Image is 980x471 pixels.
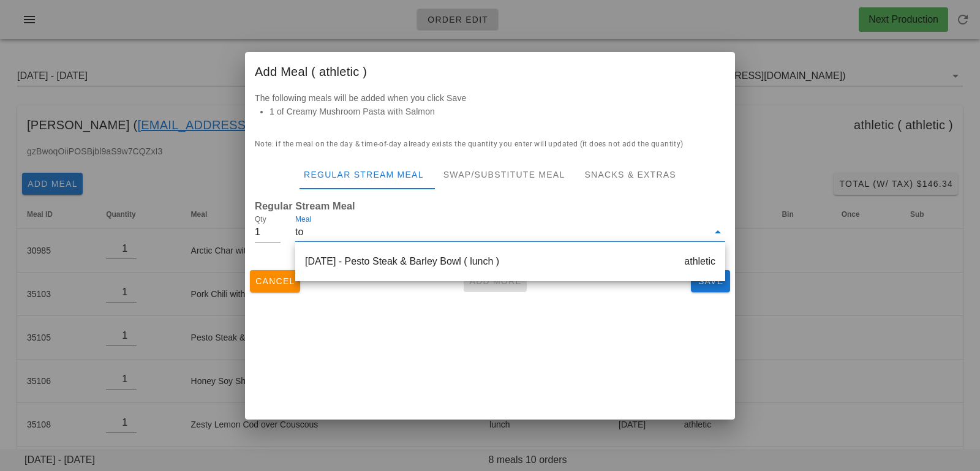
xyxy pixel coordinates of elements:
[684,254,715,269] span: athletic
[255,199,725,213] h3: Regular Stream Meal
[255,215,266,224] label: Qty
[575,160,685,189] div: Snacks & Extras
[255,276,295,286] span: Cancel
[294,160,434,189] div: Regular Stream Meal
[295,247,725,276] div: [DATE] - Pesto Steak & Barley Bowl ( lunch )
[255,138,725,150] p: Note: if the meal on the day & time-of-day already exists the quantity you enter will updated (it...
[269,105,725,118] li: 1 of Creamy Mushroom Pasta with Salmon
[245,91,735,128] div: The following meals will be added when you click Save
[295,215,311,224] label: Meal
[434,160,575,189] div: Swap/Substitute Meal
[245,52,735,91] div: Add Meal ( athletic )
[250,270,300,292] button: Cancel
